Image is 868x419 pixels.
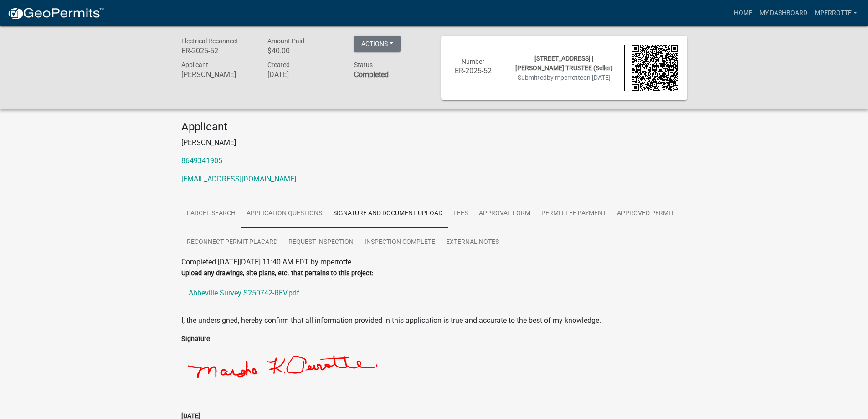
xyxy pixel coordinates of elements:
span: Status [354,61,373,68]
h6: [DATE] [267,70,340,79]
span: Number [462,58,484,65]
a: 8649341905 [181,156,222,165]
strong: Completed [354,70,389,79]
a: My Dashboard [756,5,811,22]
a: Fees [448,199,473,228]
span: Submitted on [DATE] [518,74,611,81]
h4: Applicant [181,120,687,134]
span: Electrical Reconnect [181,37,238,45]
a: Approved Permit [611,199,679,228]
a: Parcel search [181,199,241,228]
a: Reconnect Permit Placard [181,228,283,257]
span: Created [267,61,290,68]
span: by mperrotte [547,74,583,81]
h6: $40.00 [267,47,340,55]
h6: ER-2025-52 [181,47,254,55]
a: Permit Fee Payment [536,199,611,228]
a: Approval Form [473,199,536,228]
span: Completed [DATE][DATE] 11:40 AM EDT by mperrotte [181,258,351,266]
p: I, the undersigned, hereby confirm that all information provided in this application is true and ... [181,315,687,326]
span: Applicant [181,61,208,68]
a: [EMAIL_ADDRESS][DOMAIN_NAME] [181,175,296,183]
p: [PERSON_NAME] [181,137,687,148]
a: Home [730,5,756,22]
a: External Notes [441,228,504,257]
h6: ER-2025-52 [450,67,497,75]
button: Actions [354,36,401,52]
span: [STREET_ADDRESS] | [PERSON_NAME] TRUSTEE (Seller) [515,55,613,72]
label: Upload any drawings, site plans, etc. that pertains to this project: [181,270,373,277]
a: Request Inspection [283,228,359,257]
a: mperrotte [811,5,861,22]
a: Signature and Document Upload [328,199,448,228]
a: Inspection Complete [359,228,441,257]
a: Application Questions [241,199,328,228]
span: Amount Paid [267,37,304,45]
img: wLHnbQAAAAZJREFUAwCQ+eq5pxvS2wAAAABJRU5ErkJggg== [181,344,657,390]
a: Abbeville Survey S250742-REV.pdf [181,282,687,304]
label: Signature [181,336,210,342]
img: QR code [632,45,678,91]
h6: [PERSON_NAME] [181,70,254,79]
